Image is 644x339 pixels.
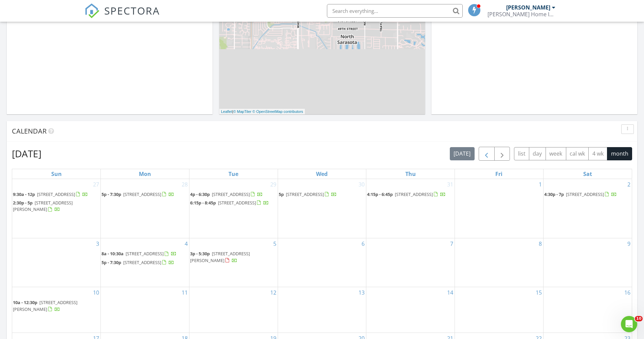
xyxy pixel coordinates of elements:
a: © OpenStreetMap contributors [253,109,303,114]
a: Go to August 12, 2025 [269,287,278,298]
a: 5p [STREET_ADDRESS] [279,191,366,199]
span: [STREET_ADDRESS] [123,259,161,265]
a: Go to August 4, 2025 [183,238,189,249]
a: Go to August 11, 2025 [180,287,189,298]
span: [STREET_ADDRESS] [566,191,604,197]
td: Go to July 27, 2025 [12,179,101,238]
span: 5p - 7:30p [102,259,121,265]
td: Go to August 9, 2025 [543,238,632,287]
a: Go to August 16, 2025 [623,287,632,298]
button: cal wk [566,147,589,160]
a: Go to August 10, 2025 [92,287,100,298]
td: Go to July 29, 2025 [189,179,278,238]
a: Thursday [404,169,417,179]
a: Go to August 9, 2025 [626,238,632,249]
a: 4:30p - 7p [STREET_ADDRESS] [544,191,617,197]
a: 4:15p - 6:45p [STREET_ADDRESS] [367,191,454,199]
a: 3p - 5:30p [STREET_ADDRESS][PERSON_NAME] [190,250,277,264]
span: SPECTORA [104,3,160,18]
td: Go to July 30, 2025 [278,179,366,238]
td: Go to August 10, 2025 [12,287,101,333]
a: 10a - 12:30p [STREET_ADDRESS][PERSON_NAME] [13,299,100,313]
span: 8a - 10:30a [102,251,124,257]
button: Next month [494,147,510,161]
span: 4p - 6:30p [190,191,210,197]
span: 10 [635,316,643,321]
button: Previous month [479,147,495,161]
span: 5p [279,191,284,197]
button: month [607,147,632,160]
button: list [514,147,529,160]
a: Sunday [50,169,63,179]
a: 4:15p - 6:45p [STREET_ADDRESS] [367,191,446,197]
span: [STREET_ADDRESS] [286,191,324,197]
span: [STREET_ADDRESS] [126,251,164,257]
span: [STREET_ADDRESS] [395,191,433,197]
input: Search everything... [327,4,463,18]
button: day [529,147,546,160]
td: Go to August 15, 2025 [455,287,544,333]
span: 4:30p - 7p [544,191,564,197]
span: 4:15p - 6:45p [367,191,393,197]
a: Wednesday [315,169,329,179]
a: 5p - 7:30p [STREET_ADDRESS] [102,191,174,197]
span: [STREET_ADDRESS][PERSON_NAME] [13,299,77,312]
a: Saturday [582,169,593,179]
td: Go to August 8, 2025 [455,238,544,287]
a: 4:30p - 7p [STREET_ADDRESS] [544,191,631,199]
td: Go to August 11, 2025 [101,287,189,333]
a: 8a - 10:30a [STREET_ADDRESS] [102,251,177,257]
a: © MapTiler [233,109,252,114]
span: 6:15p - 8:45p [190,200,216,206]
h2: [DATE] [12,147,41,160]
a: 6:15p - 8:45p [STREET_ADDRESS] [190,200,269,206]
a: Monday [137,169,152,179]
td: Go to August 14, 2025 [366,287,455,333]
a: 2:30p - 5p [STREET_ADDRESS][PERSON_NAME] [13,200,73,212]
a: 3p - 5:30p [STREET_ADDRESS][PERSON_NAME] [190,251,250,263]
span: [STREET_ADDRESS] [218,200,256,206]
a: Go to August 5, 2025 [272,238,278,249]
a: Go to July 27, 2025 [92,179,100,190]
a: 10a - 12:30p [STREET_ADDRESS][PERSON_NAME] [13,299,77,312]
div: | [219,109,305,115]
a: 6:15p - 8:45p [STREET_ADDRESS] [190,199,277,207]
a: Go to July 31, 2025 [446,179,455,190]
a: 9:30a - 12p [STREET_ADDRESS] [13,191,88,197]
button: [DATE] [450,147,475,160]
span: [STREET_ADDRESS] [37,191,75,197]
span: 10a - 12:30p [13,299,37,305]
a: Go to August 13, 2025 [357,287,366,298]
span: 3p - 5:30p [190,251,210,257]
iframe: Intercom live chat [621,316,637,332]
a: 9:30a - 12p [STREET_ADDRESS] [13,191,100,199]
td: Go to August 3, 2025 [12,238,101,287]
td: Go to July 31, 2025 [366,179,455,238]
td: Go to August 7, 2025 [366,238,455,287]
a: SPECTORA [85,9,160,23]
a: Go to July 28, 2025 [180,179,189,190]
a: Go to August 1, 2025 [537,179,543,190]
a: 4p - 6:30p [STREET_ADDRESS] [190,191,263,197]
a: Tuesday [227,169,240,179]
a: Go to August 3, 2025 [95,238,100,249]
a: Go to July 30, 2025 [357,179,366,190]
a: Go to August 6, 2025 [360,238,366,249]
a: 8a - 10:30a [STREET_ADDRESS] [102,250,188,258]
a: 5p - 7:30p [STREET_ADDRESS] [102,259,174,265]
td: Go to August 2, 2025 [543,179,632,238]
td: Go to August 6, 2025 [278,238,366,287]
td: Go to August 4, 2025 [101,238,189,287]
a: Go to August 2, 2025 [626,179,632,190]
a: Go to August 15, 2025 [534,287,543,298]
a: 5p - 7:30p [STREET_ADDRESS] [102,259,188,267]
img: The Best Home Inspection Software - Spectora [85,3,99,18]
td: Go to July 28, 2025 [101,179,189,238]
div: [PERSON_NAME] [506,4,550,11]
span: Calendar [12,126,47,136]
td: Go to August 1, 2025 [455,179,544,238]
a: 4p - 6:30p [STREET_ADDRESS] [190,191,277,199]
a: Go to August 14, 2025 [446,287,455,298]
span: 2:30p - 5p [13,200,33,206]
a: 2:30p - 5p [STREET_ADDRESS][PERSON_NAME] [13,199,100,214]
